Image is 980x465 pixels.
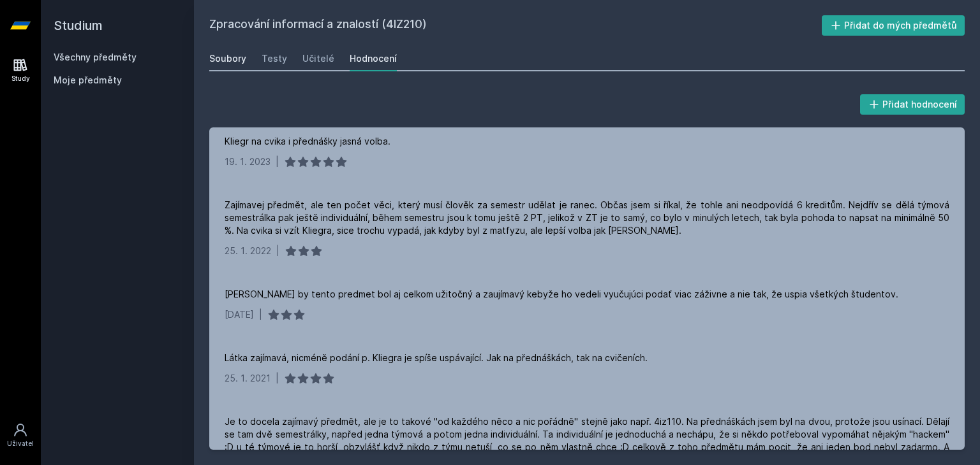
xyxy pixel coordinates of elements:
div: [PERSON_NAME] by tento predmet bol aj celkom užitočný a zaujímavý kebyže ho vedeli vyučujúci poda... [225,288,898,301]
div: [DATE] [225,308,254,321]
a: Study [3,51,38,90]
a: Hodnocení [350,46,397,71]
div: 25. 1. 2022 [225,245,271,257]
a: Testy [262,46,287,71]
div: | [276,372,279,385]
a: Všechny předměty [54,52,137,62]
div: Uživatel [7,439,34,448]
span: Moje předměty [54,74,122,87]
div: Látka zajímavá, nicméně podání p. Kliegra je spíše uspávající. Jak na přednáškách, tak na cvičeních. [225,352,648,364]
div: | [259,308,262,321]
button: Přidat hodnocení [860,94,965,115]
div: Hodnocení [350,52,397,65]
div: | [276,155,279,168]
div: 19. 1. 2023 [225,155,271,168]
div: Zajímavej předmět, ale ten počet věci, který musí člověk za semestr udělat je ranec. Občas jsem s... [225,199,949,237]
a: Soubory [209,46,246,71]
button: Přidat do mých předmětů [822,15,965,36]
div: Soubory [209,52,246,65]
div: Testy [262,52,287,65]
h2: Zpracování informací a znalostí (4IZ210) [209,15,822,36]
a: Uživatel [3,416,38,455]
a: Učitelé [302,46,334,71]
div: 25. 1. 2021 [225,372,271,385]
div: Study [11,74,30,83]
div: | [276,245,279,257]
div: Učitelé [302,52,334,65]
